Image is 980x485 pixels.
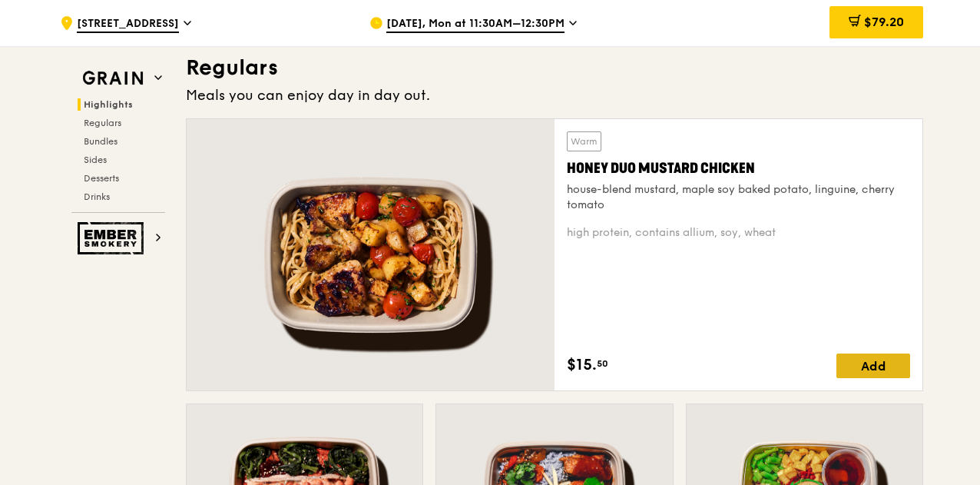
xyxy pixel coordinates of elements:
[836,354,910,378] div: Add
[567,158,910,179] div: Honey Duo Mustard Chicken
[78,65,148,92] img: Grain web logo
[567,131,601,151] div: Warm
[186,54,923,81] h3: Regulars
[77,16,179,33] span: [STREET_ADDRESS]
[567,182,910,213] div: house-blend mustard, maple soy baked potato, linguine, cherry tomato
[386,16,564,33] span: [DATE], Mon at 11:30AM–12:30PM
[84,99,133,110] span: Highlights
[864,15,904,29] span: $79.20
[597,357,608,370] span: 50
[84,173,119,184] span: Desserts
[186,85,923,106] div: Meals you can enjoy day in day out.
[567,225,910,241] div: high protein, contains allium, soy, wheat
[84,191,110,202] span: Drinks
[84,136,118,147] span: Bundles
[84,154,107,165] span: Sides
[84,118,121,128] span: Regulars
[567,354,597,377] span: $15.
[78,222,148,254] img: Ember Smokery web logo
